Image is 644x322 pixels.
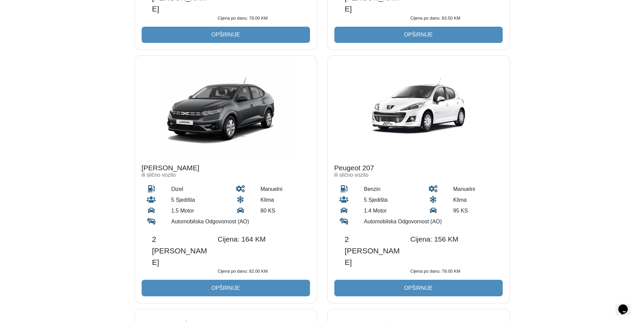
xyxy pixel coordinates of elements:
button: Opširnije [334,27,503,43]
div: Cijena po danu: 82.00 KM [213,268,305,274]
div: Cijena po danu: 83.50 KM [405,15,497,21]
button: Opširnije [142,27,310,43]
h6: ili slično vozilo [142,172,310,178]
iframe: chat widget [616,295,637,315]
h6: ili slično vozilo [334,172,503,178]
div: Automobilska Odgovornost (AO) [166,216,315,227]
div: 2 [PERSON_NAME] [340,234,405,268]
div: 2 [PERSON_NAME] [147,234,213,268]
div: 95 KS [448,205,507,216]
a: Peugeot 207 Peugeot 207 ili slično vozilo benzin manuelni 5 Sjedišta Klima 1.4 Motor 95 KS Automo... [327,55,510,303]
h4: Peugeot 207 [334,164,503,172]
div: 5 Sjedišta [166,195,226,205]
div: 1.5 Motor [166,205,226,216]
div: Cijena po danu: 78.00 KM [213,15,305,21]
div: manuelni [255,184,315,195]
div: Cijena: 164 KM [213,234,305,268]
div: Klima [255,195,315,205]
img: Peugeot 207 [328,56,509,157]
div: benzin [359,184,419,195]
div: manuelni [448,184,507,195]
div: Cijena po danu: 78.00 KM [405,268,497,274]
div: Cijena: 156 KM [405,234,497,268]
div: dizel [166,184,226,195]
a: Dacia Logan [PERSON_NAME] ili slično vozilo dizel manuelni 5 Sjedišta Klima 1.5 Motor 80 KS Autom... [135,55,317,303]
h4: [PERSON_NAME] [142,164,310,172]
div: Automobilska Odgovornost (AO) [359,216,508,227]
div: Klima [448,195,507,205]
div: 5 Sjedišta [359,195,419,205]
div: 1.4 Motor [359,205,419,216]
button: Opširnije [334,280,503,296]
img: Dacia Logan [135,56,317,157]
button: Opširnije [142,280,310,296]
div: 80 KS [255,205,315,216]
